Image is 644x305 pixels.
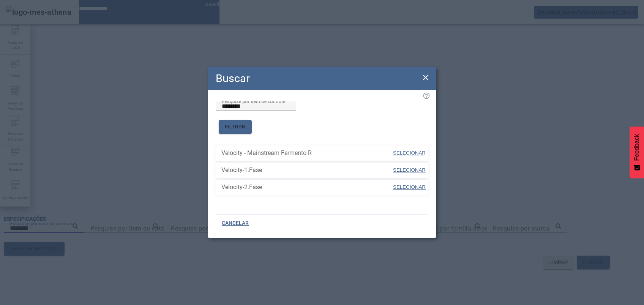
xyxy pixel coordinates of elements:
[393,167,426,173] span: SELECIONAR
[222,220,249,227] span: CANCELAR
[633,134,640,161] span: Feedback
[630,126,644,178] button: Feedback - Mostrar pesquisa
[225,123,246,131] span: FILTRAR
[392,146,426,160] button: SELECIONAR
[221,166,392,175] span: Velocity-1.Fase
[392,163,426,177] button: SELECIONAR
[393,184,426,190] span: SELECIONAR
[219,120,252,134] button: FILTRAR
[392,180,426,194] button: SELECIONAR
[393,150,426,156] span: SELECIONAR
[222,98,285,104] mat-label: Pesquise por item de controle
[221,183,392,192] span: Velocity-2.Fase
[216,70,250,87] h2: Buscar
[216,217,255,230] button: CANCELAR
[221,149,392,158] span: Velocity - Mainstream Fermento R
